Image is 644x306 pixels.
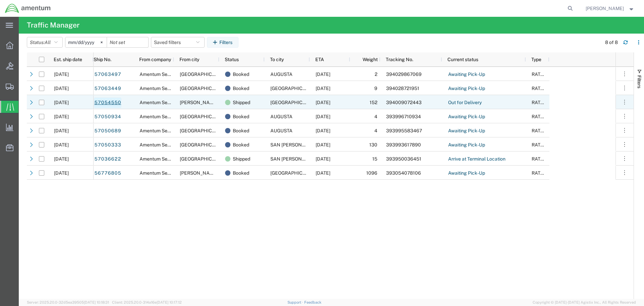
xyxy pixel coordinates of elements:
[316,156,330,162] span: 10/09/2025
[180,100,218,105] span: Irving
[374,128,377,133] span: 4
[151,37,205,48] button: Saved filters
[270,86,318,91] span: MIAMI
[386,57,413,62] span: Tracking No.
[316,128,330,133] span: 10/13/2025
[140,156,190,162] span: Amentum Services, Inc.
[386,72,422,77] span: 394029867069
[180,142,228,147] span: Fort Belvoir
[140,114,190,119] span: Amentum Services, Inc.
[372,156,377,162] span: 15
[386,114,421,119] span: 393996710934
[94,126,121,136] a: 57050689
[270,72,292,77] span: AUGUSTA
[180,86,228,91] span: Fort Belvoir
[386,142,421,147] span: 393993617890
[140,100,190,105] span: Amentum Services, Inc.
[207,37,238,48] button: Filters
[531,57,541,62] span: Type
[448,83,485,94] a: Awaiting Pick-Up
[233,81,249,95] span: Booked
[448,140,485,150] a: Awaiting Pick-Up
[94,154,121,165] a: 57036622
[448,126,485,136] a: Awaiting Pick-Up
[233,67,249,81] span: Booked
[94,168,121,179] a: 56776805
[270,57,284,62] span: To city
[270,142,320,147] span: SAN ANGELO
[386,170,421,176] span: 393054078106
[366,170,377,176] span: 1096
[532,142,547,147] span: RATED
[532,156,547,162] span: RATED
[448,97,482,108] a: Out for Delivery
[5,3,51,13] img: logo
[233,166,249,180] span: Booked
[448,154,506,165] a: Arrive at Terminal Location
[54,100,69,105] span: 10/07/2025
[54,72,69,77] span: 10/08/2025
[54,128,69,133] span: 10/07/2025
[233,110,249,124] span: Booked
[54,57,82,62] span: Est. ship date
[233,152,250,166] span: Shipped
[54,170,69,176] span: 09/10/2025
[532,86,547,91] span: RATED
[270,156,320,162] span: SAN ANGELO
[304,300,321,304] a: Feedback
[386,86,419,91] span: 394028721951
[94,112,121,122] a: 57050934
[532,128,547,133] span: RATED
[532,72,547,77] span: RATED
[369,142,377,147] span: 130
[233,95,250,110] span: Shipped
[94,57,111,62] span: Ship No.
[180,170,218,176] span: Irving
[84,300,109,304] span: [DATE] 10:18:31
[605,39,618,46] div: 8 of 8
[637,75,642,88] span: Filters
[54,156,69,162] span: 10/06/2025
[270,114,292,119] span: AUGUSTA
[316,142,330,147] span: 10/13/2025
[375,72,377,77] span: 2
[374,114,377,119] span: 4
[157,300,182,304] span: [DATE] 10:17:12
[140,170,190,176] span: Amentum Services, Inc.
[533,300,636,305] span: Copyright © [DATE]-[DATE] Agistix Inc., All Rights Reserved
[585,4,635,12] button: [PERSON_NAME]
[27,17,79,34] h4: Traffic Manager
[270,100,318,105] span: Fort Belvoir
[54,142,69,147] span: 10/07/2025
[94,69,121,80] a: 57063497
[532,170,547,176] span: RATED
[370,100,377,105] span: 152
[233,138,249,152] span: Booked
[180,128,228,133] span: Fort Belvoir
[386,128,422,133] span: 393995583467
[94,97,121,108] a: 57054550
[386,156,421,162] span: 393950036451
[316,86,330,91] span: 10/14/2025
[65,37,107,47] input: Not set
[448,69,485,80] a: Awaiting Pick-Up
[54,86,69,91] span: 10/08/2025
[112,300,182,304] span: Client: 2025.20.0-314a16e
[180,114,228,119] span: Fort Belvoir
[94,83,121,94] a: 57063449
[45,40,51,45] span: All
[316,170,330,176] span: 09/18/2025
[27,300,109,304] span: Server: 2025.20.0-32d5ea39505
[225,57,239,62] span: Status
[94,140,121,150] a: 57050333
[140,86,190,91] span: Amentum Services, Inc.
[27,37,63,48] button: Status:All
[233,124,249,138] span: Booked
[287,300,304,304] a: Support
[139,57,171,62] span: From company
[448,168,485,179] a: Awaiting Pick-Up
[179,57,199,62] span: From city
[180,72,228,77] span: Fort Belvoir
[140,72,190,77] span: Amentum Services, Inc.
[532,100,547,105] span: RATED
